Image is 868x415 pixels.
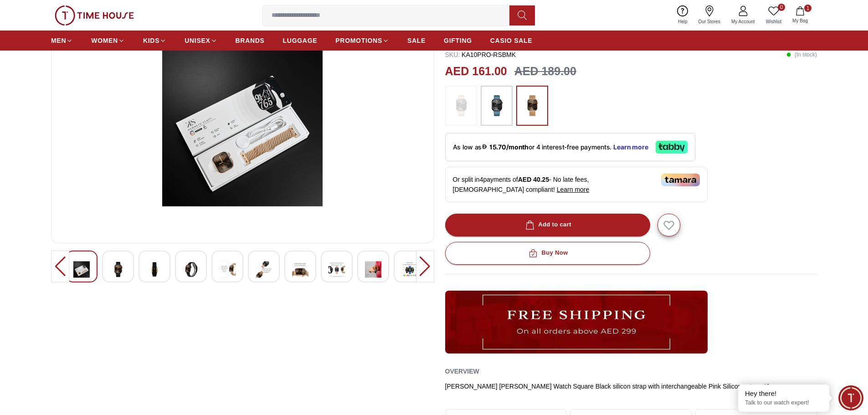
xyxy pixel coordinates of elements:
[838,385,863,410] div: Chat Widget
[674,18,691,25] span: Help
[673,4,693,27] a: Help
[490,36,533,45] span: CASIO SALE
[110,258,126,281] img: Kenneth Scott Unisex Multi Color Dial Smart Watch With Interchangeable Strap - KA10PRO-BSBBP
[185,36,210,45] span: UNISEX
[73,258,90,281] img: Kenneth Scott Unisex Multi Color Dial Smart Watch With Interchangeable Strap - KA10PRO-BSBBP
[283,36,318,45] span: LUGGAGE
[445,382,817,391] div: [PERSON_NAME] [PERSON_NAME] Watch Square Black silicon strap with interchangeable Pink Silicone s...
[292,258,308,281] img: Kenneth Scott Unisex Multi Color Dial Smart Watch With Interchangeable Strap - KA10PRO-BSBBP
[762,18,785,25] span: Wishlist
[445,63,507,80] h2: AED 161.00
[745,389,822,398] div: Hey there!
[407,36,426,45] span: SALE
[444,36,472,45] span: GIFTING
[236,32,265,49] a: BRANDS
[786,50,817,59] p: ( In stock )
[445,242,650,265] button: Buy Now
[59,17,426,236] img: Kenneth Scott Unisex Multi Color Dial Smart Watch With Interchangeable Strap - KA10PRO-BSBBP
[236,36,265,45] span: BRANDS
[401,258,418,281] img: Kenneth Scott Unisex Multi Color Dial Smart Watch With Interchangeable Strap - KA10PRO-BSBBP
[445,214,650,236] button: Add to cart
[256,258,272,281] img: Kenneth Scott Unisex Multi Color Dial Smart Watch With Interchangeable Strap - KA10PRO-BSBBP
[146,258,163,281] img: Kenneth Scott Unisex Multi Color Dial Smart Watch With Interchangeable Strap - KA10PRO-BSBBP
[445,364,479,378] h2: Overview
[365,258,381,281] img: Kenneth Scott Unisex Multi Color Dial Smart Watch With Interchangeable Strap - KA10PRO-BSBBP
[804,5,812,12] span: 1
[445,50,516,59] p: KA10PRO-RSBMK
[51,36,66,45] span: MEN
[485,90,508,121] img: ...
[518,176,549,183] span: AED 40.25
[329,258,345,281] img: Kenneth Scott Unisex Multi Color Dial Smart Watch With Interchangeable Strap - KA10PRO-BSBBP
[143,36,159,45] span: KIDS
[778,4,785,11] span: 0
[527,248,568,258] div: Buy Now
[55,5,134,26] img: ...
[524,220,571,230] div: Add to cart
[787,5,813,26] button: 1My Bag
[91,36,118,45] span: WOMEN
[183,258,199,281] img: Kenneth Scott Unisex Multi Color Dial Smart Watch With Interchangeable Strap - KA10PRO-BSBBP
[745,399,822,407] p: Talk to our watch expert!
[407,32,426,49] a: SALE
[444,32,472,49] a: GIFTING
[51,32,73,49] a: MEN
[490,32,533,49] a: CASIO SALE
[514,63,576,80] h3: AED 189.00
[335,32,389,49] a: PROMOTIONS
[445,167,708,202] div: Or split in 4 payments of - No late fees, [DEMOGRAPHIC_DATA] compliant!
[91,32,125,49] a: WOMEN
[283,32,318,49] a: LUGGAGE
[143,32,166,49] a: KIDS
[185,32,217,49] a: UNISEX
[760,4,787,27] a: 0Wishlist
[557,186,590,193] span: Learn more
[693,4,726,27] a: Our Stores
[728,18,759,25] span: My Account
[335,36,382,45] span: PROMOTIONS
[445,291,708,354] img: ...
[521,90,544,121] img: ...
[219,258,236,281] img: Kenneth Scott Unisex Multi Color Dial Smart Watch With Interchangeable Strap - KA10PRO-BSBBP
[695,18,724,25] span: Our Stores
[450,90,473,121] img: ...
[445,51,460,58] span: SKU :
[661,174,700,186] img: Tamara
[789,17,812,24] span: My Bag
